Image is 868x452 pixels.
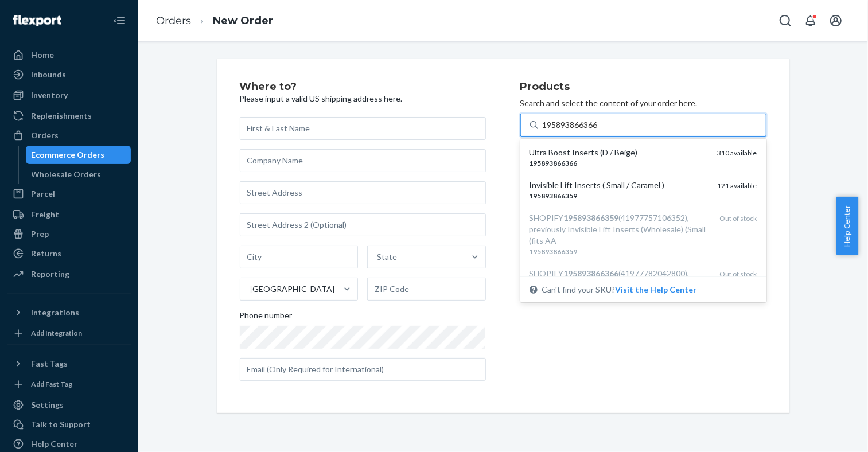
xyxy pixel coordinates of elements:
button: Ultra Boost Inserts (D / Beige)195893866366310 availableInvisible Lift Inserts ( Small / Caramel ... [616,284,697,295]
div: Ultra Boost Inserts (D / Beige) [530,147,709,158]
button: Help Center [836,197,858,255]
button: Integrations [7,303,131,322]
span: 310 available [718,149,757,157]
div: Integrations [31,307,79,318]
p: Please input a valid US shipping address here. [240,93,486,104]
a: Inventory [7,86,131,104]
span: Out of stock [720,214,757,223]
a: Ecommerce Orders [26,146,131,164]
div: Reporting [31,268,69,280]
a: Freight [7,205,131,224]
img: Flexport logo [13,15,61,26]
em: 195893866359 [530,247,578,256]
div: [GEOGRAPHIC_DATA] [251,283,335,295]
span: Can't find your SKU? [542,284,697,295]
input: First & Last Name [240,117,486,140]
input: Company Name [240,149,486,172]
a: Reporting [7,265,131,283]
a: Orders [7,126,131,145]
input: Street Address [240,181,486,204]
h2: Where to? [240,81,486,93]
span: Out of stock [720,270,757,278]
input: [GEOGRAPHIC_DATA] [250,283,251,295]
input: Email (Only Required for International) [240,358,486,381]
input: Street Address 2 (Optional) [240,213,486,236]
div: Orders [31,130,59,141]
div: Settings [31,399,64,411]
a: Replenishments [7,107,131,125]
div: Ecommerce Orders [32,149,105,161]
em: 195893866359 [530,192,578,200]
div: Prep [31,228,49,240]
a: New Order [213,14,273,27]
div: SHOPIFY (41977782042800), previously Ultra Boost Inserts (Wholesale) (D / Beige) [530,268,711,302]
span: 121 available [718,181,757,190]
div: Freight [31,209,59,220]
div: Help Center [31,438,77,450]
a: Talk to Support [7,415,131,434]
h2: Products [520,81,766,93]
a: Settings [7,396,131,414]
a: Returns [7,244,131,263]
input: ZIP Code [367,278,486,301]
div: State [377,251,397,263]
div: Replenishments [31,110,92,122]
div: Add Integration [31,328,82,338]
div: Inventory [31,89,68,101]
input: City [240,246,359,268]
button: Fast Tags [7,354,131,373]
div: Talk to Support [31,419,91,430]
a: Home [7,46,131,64]
a: Inbounds [7,65,131,84]
em: 195893866359 [564,213,619,223]
div: SHOPIFY (41977757106352), previously Invisible Lift Inserts (Wholesale) (Small (fits AA [530,212,711,247]
div: Add Fast Tag [31,379,72,389]
a: Orders [156,14,191,27]
button: Open Search Box [774,9,797,32]
input: Ultra Boost Inserts (D / Beige)195893866366310 availableInvisible Lift Inserts ( Small / Caramel ... [543,119,600,131]
a: Add Integration [7,326,131,340]
a: Add Fast Tag [7,377,131,391]
a: Parcel [7,185,131,203]
button: Close Navigation [108,9,131,32]
em: 195893866366 [530,159,578,167]
div: Parcel [31,188,55,200]
span: Phone number [240,310,293,326]
a: Prep [7,225,131,243]
button: Open account menu [824,9,847,32]
ol: breadcrumbs [147,4,282,38]
div: Fast Tags [31,358,68,369]
a: Wholesale Orders [26,165,131,184]
div: Wholesale Orders [32,169,102,180]
p: Search and select the content of your order here. [520,98,766,109]
div: Invisible Lift Inserts ( Small / Caramel ) [530,180,709,191]
button: Open notifications [799,9,822,32]
em: 195893866366 [564,268,619,278]
div: Home [31,49,54,61]
div: Inbounds [31,69,66,80]
div: Returns [31,248,61,259]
